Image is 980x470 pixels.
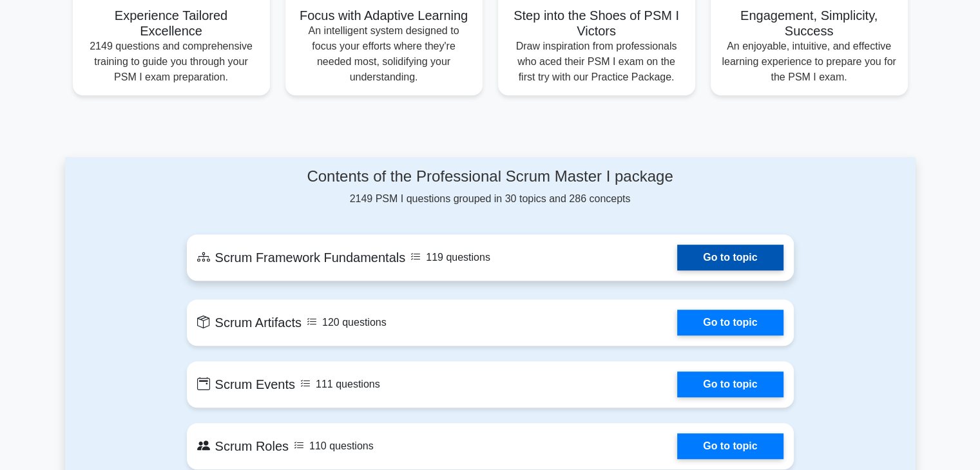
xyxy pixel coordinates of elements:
h5: Step into the Shoes of PSM I Victors [508,8,685,39]
p: An intelligent system designed to focus your efforts where they're needed most, solidifying your ... [296,23,472,85]
h5: Engagement, Simplicity, Success [721,8,898,39]
a: Go to topic [677,371,783,397]
a: Go to topic [677,245,783,270]
h4: Contents of the Professional Scrum Master I package [187,167,794,186]
p: 2149 questions and comprehensive training to guide you through your PSM I exam preparation. [83,39,260,85]
div: 2149 PSM I questions grouped in 30 topics and 286 concepts [187,167,794,207]
a: Go to topic [677,310,783,335]
h5: Focus with Adaptive Learning [296,8,472,23]
p: Draw inspiration from professionals who aced their PSM I exam on the first try with our Practice ... [508,39,685,85]
h5: Experience Tailored Excellence [83,8,260,39]
p: An enjoyable, intuitive, and effective learning experience to prepare you for the PSM I exam. [721,39,898,85]
a: Go to topic [677,433,783,459]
